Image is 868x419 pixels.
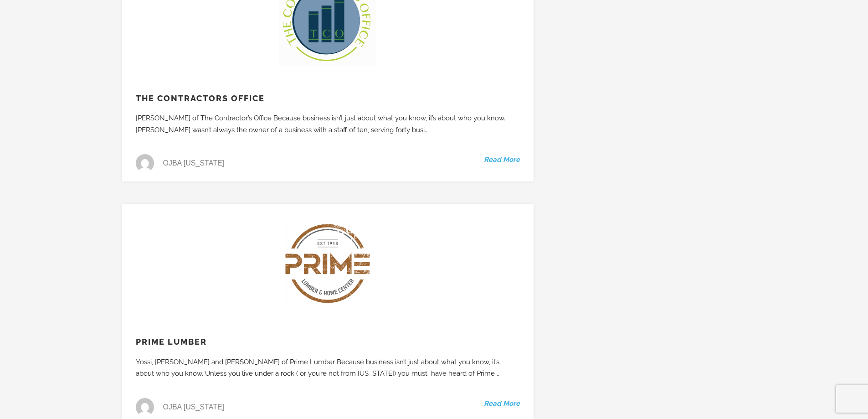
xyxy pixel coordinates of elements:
a: Read More [484,154,520,166]
textarea: Type your message and click 'Submit' [12,138,166,273]
div: Minimize live chat window [149,5,171,26]
em: Submit [134,281,165,293]
div: Leave a message [47,51,153,63]
div: [PERSON_NAME] of The Contractor’s Office Because business isn’t just about what you know, it’s ab... [122,113,528,136]
a: Prime Lumber [136,337,207,347]
a: The Contractors Office [136,93,265,103]
input: Enter your last name [12,84,166,104]
input: Enter your email address [12,111,166,131]
span: OJBA [US_STATE] [163,162,225,164]
div: Yossi, [PERSON_NAME] and [PERSON_NAME] of Prime Lumber Because business isn’t just about what you... [122,357,528,380]
a: Read More [484,398,520,410]
span: OJBA [US_STATE] [163,406,225,408]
